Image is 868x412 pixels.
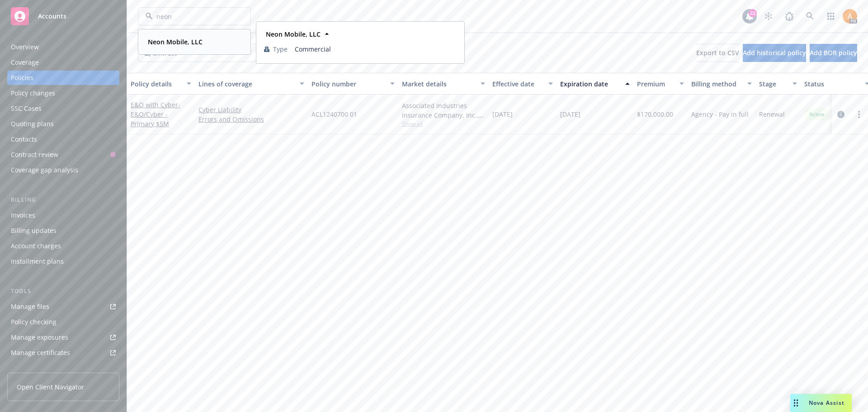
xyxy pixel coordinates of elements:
div: Associated Industries Insurance Company, Inc., AmTrust Financial Services, RT Specialty Insurance... [402,101,485,120]
div: Stage [759,79,787,89]
span: $170,000.00 [637,109,673,119]
button: Policy details [127,73,195,95]
div: Policy changes [11,86,55,100]
strong: Neon Mobile, LLC [266,30,321,38]
button: Nova Assist [790,394,852,412]
a: Coverage [7,55,119,70]
div: Policy details [131,79,181,89]
div: Contract review [11,147,58,162]
div: Tools [7,287,119,296]
div: Policy checking [11,315,57,329]
a: SSC Cases [7,101,119,116]
span: Add BOR policy [810,48,857,57]
div: Account charges [11,239,61,253]
a: Accounts [7,4,119,29]
button: Expiration date [557,73,633,95]
a: more [854,109,864,120]
a: Manage files [7,299,119,314]
a: Account charges [7,239,119,253]
div: Billing method [691,79,742,89]
button: Lines of coverage [195,73,308,95]
button: Export to CSV [696,44,739,62]
span: [DATE] [560,109,580,119]
a: Overview [7,40,119,54]
button: Stage [755,73,801,95]
div: Premium [637,79,674,89]
div: Drag to move [790,394,802,412]
a: Errors and Omissions [198,114,304,124]
button: Add BOR policy [810,44,857,62]
a: Contract review [7,147,119,162]
div: Effective date [492,79,543,89]
a: Billing updates [7,223,119,238]
div: Manage files [11,299,49,314]
div: Market details [402,79,475,89]
div: Manage exposures [11,330,68,345]
div: Coverage gap analysis [11,163,78,177]
div: Overview [11,40,39,54]
a: Installment plans [7,254,119,269]
div: Billing [7,195,119,204]
a: Invoices [7,208,119,223]
a: Switch app [822,7,840,25]
span: - E&O/Cyber - Primary $5M [131,100,180,128]
a: Report a Bug [780,7,798,25]
button: Billing method [688,73,755,95]
span: Show all [402,120,485,128]
a: Cyber Liability [198,105,304,114]
a: E&O with Cyber [131,100,180,128]
div: Manage BORs [11,361,53,375]
a: Stop snowing [759,7,778,25]
span: Nova Assist [809,399,844,407]
a: Coverage gap analysis [7,163,119,177]
span: Export to CSV [696,48,739,57]
button: Add historical policy [743,44,806,62]
span: Accounts [38,13,66,20]
a: Manage certificates [7,346,119,360]
span: Renewal [759,109,785,119]
div: Billing updates [11,223,57,238]
div: Contacts [11,132,37,147]
span: Add historical policy [743,48,806,57]
div: Coverage [11,55,39,70]
span: Agency - Pay in full [691,109,749,119]
span: ACL1240700 01 [311,109,357,119]
span: Commercial [295,44,457,54]
div: Quoting plans [11,117,54,131]
a: Policies [7,71,119,85]
a: Policy changes [7,86,119,100]
div: Installment plans [11,254,64,269]
input: Filter by keyword [153,12,232,21]
div: SSC Cases [11,101,42,116]
a: Policy checking [7,315,119,329]
div: Status [804,79,859,89]
div: Policy number [311,79,385,89]
div: Invoices [11,208,35,223]
img: photo [843,9,857,24]
div: Policies [11,71,33,85]
button: Policy number [308,73,398,95]
a: Search [801,7,819,25]
div: 22 [749,9,757,17]
a: circleInformation [835,109,846,120]
div: Expiration date [560,79,620,89]
a: Manage exposures [7,330,119,345]
strong: Neon Mobile, LLC [148,38,203,46]
a: Contacts [7,132,119,147]
a: Manage BORs [7,361,119,375]
button: Premium [633,73,688,95]
div: Manage certificates [11,346,70,360]
button: Market details [398,73,489,95]
a: Quoting plans [7,117,119,131]
span: Active [808,110,826,118]
span: Open Client Navigator [17,382,84,392]
button: Effective date [489,73,557,95]
span: Type [273,44,288,54]
div: Lines of coverage [198,79,294,89]
span: [DATE] [492,109,513,119]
